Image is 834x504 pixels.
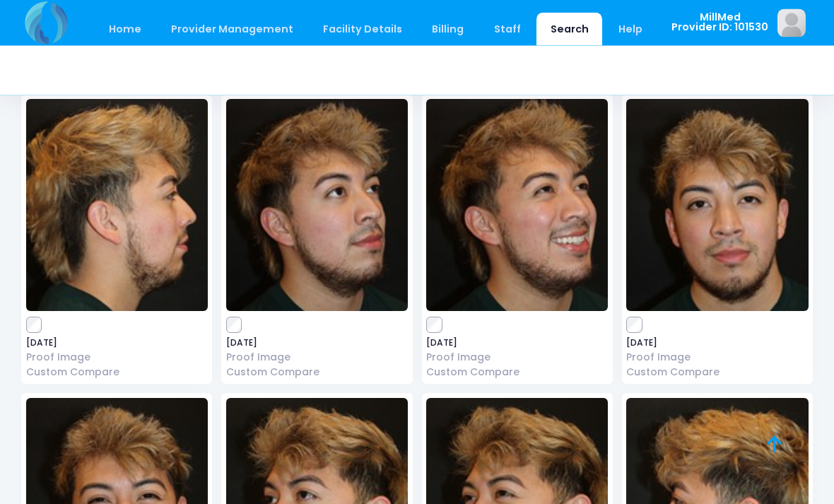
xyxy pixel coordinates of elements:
img: image [226,100,408,312]
a: Facility Details [310,13,416,46]
a: Search [536,13,602,46]
a: Provider Management [157,13,307,46]
span: MillMed Provider ID: 101530 [671,12,768,33]
span: [DATE] [226,339,408,348]
a: Proof Image [26,351,208,365]
img: image [777,9,806,37]
img: image [426,100,608,312]
img: image [626,100,808,312]
a: Home [95,13,155,46]
a: Custom Compare [226,365,408,380]
a: Proof Image [626,351,808,365]
span: [DATE] [26,339,208,348]
a: Custom Compare [426,365,608,380]
img: image [26,100,208,312]
a: Help [605,13,657,46]
a: Custom Compare [26,365,208,380]
a: Proof Image [226,351,408,365]
span: [DATE] [426,339,608,348]
a: Staff [480,13,534,46]
a: Custom Compare [626,365,808,380]
span: [DATE] [626,339,808,348]
a: Proof Image [426,351,608,365]
a: Billing [418,13,478,46]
